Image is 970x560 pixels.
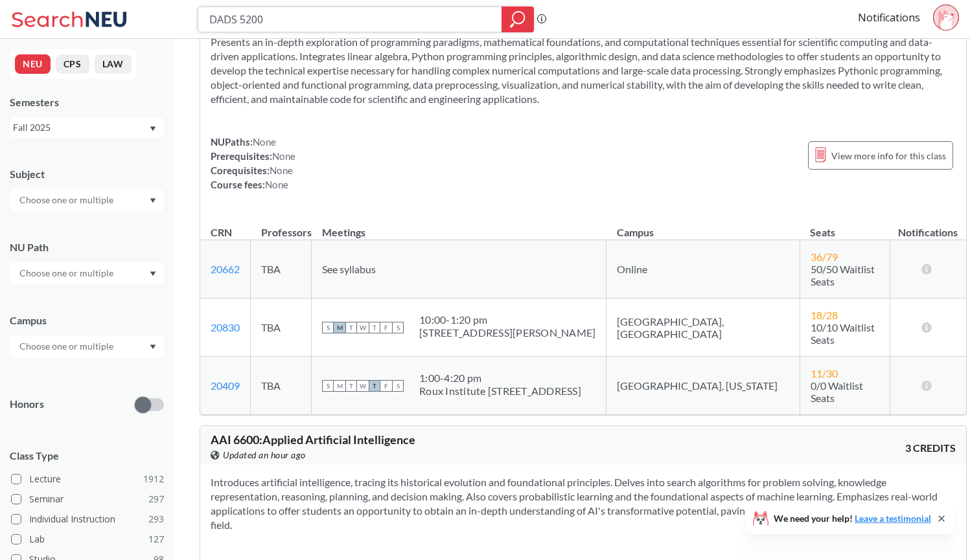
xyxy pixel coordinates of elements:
[10,117,164,138] div: Fall 2025Dropdown arrow
[357,322,369,333] span: W
[211,225,232,240] div: CRN
[150,271,156,276] svg: Dropdown arrow
[270,164,293,176] span: None
[148,492,164,506] span: 297
[150,198,156,203] svg: Dropdown arrow
[811,263,875,287] span: 50/50 Waitlist Seats
[345,322,357,333] span: T
[211,263,240,275] a: 20662
[13,120,148,135] div: Fall 2025
[322,322,334,333] span: S
[251,240,312,298] td: TBA
[419,326,595,339] div: [STREET_ADDRESS][PERSON_NAME]
[811,251,838,263] span: 36 / 79
[223,448,306,462] span: Updated an hour ago
[150,344,156,350] svg: Dropdown arrow
[322,263,376,275] span: See syllabus
[855,513,931,524] a: Leave a testimonial
[95,54,132,74] button: LAW
[811,309,838,321] span: 18 / 28
[606,240,800,298] td: Online
[11,471,164,487] label: Lecture
[272,150,295,162] span: None
[211,321,240,333] a: 20830
[15,54,51,74] button: NEU
[211,475,956,532] section: Introduces artificial intelligence, tracing its historical evolution and foundational principles....
[10,335,164,357] div: Dropdown arrow
[211,379,240,392] a: 20409
[10,397,44,412] p: Honors
[800,212,890,240] th: Seats
[357,380,369,392] span: W
[211,35,956,106] section: Presents an in-depth exploration of programming paradigms, mathematical foundations, and computat...
[811,321,875,346] span: 10/10 Waitlist Seats
[831,148,946,164] span: View more info for this class
[345,380,357,392] span: T
[312,212,606,240] th: Meetings
[10,449,164,463] span: Class Type
[774,514,931,523] span: We need your help!
[208,8,492,30] input: Class, professor, course number, "phrase"
[13,265,122,281] input: Choose one or multiple
[150,126,156,131] svg: Dropdown arrow
[211,135,295,192] div: NUPaths: Prerequisites: Corequisites: Course fees:
[811,379,863,404] span: 0/0 Waitlist Seats
[143,472,164,486] span: 1912
[148,532,164,546] span: 127
[858,10,920,25] a: Notifications
[10,262,164,284] div: Dropdown arrow
[11,531,164,548] label: Lab
[419,372,581,385] div: 1:00 - 4:20 pm
[369,380,380,392] span: T
[419,385,581,398] div: Roux Institute [STREET_ADDRESS]
[13,339,122,354] input: Choose one or multiple
[334,380,345,392] span: M
[211,432,415,447] span: AAI 6600 : Applied Artificial Intelligence
[10,313,164,328] div: Campus
[322,380,334,392] span: S
[334,322,345,333] span: M
[419,313,595,326] div: 10:00 - 1:20 pm
[606,298,800,357] td: [GEOGRAPHIC_DATA], [GEOGRAPHIC_DATA]
[392,322,404,333] span: S
[10,240,164,254] div: NU Path
[510,10,525,28] svg: magnifying glass
[392,380,404,392] span: S
[251,357,312,415] td: TBA
[10,95,164,109] div: Semesters
[251,298,312,357] td: TBA
[10,167,164,181] div: Subject
[380,322,392,333] span: F
[253,136,276,148] span: None
[606,212,800,240] th: Campus
[251,212,312,240] th: Professors
[265,179,288,190] span: None
[502,6,534,32] div: magnifying glass
[148,512,164,526] span: 293
[606,357,800,415] td: [GEOGRAPHIC_DATA], [US_STATE]
[10,189,164,211] div: Dropdown arrow
[905,441,956,455] span: 3 CREDITS
[11,511,164,528] label: Individual Instruction
[811,367,838,379] span: 11 / 30
[380,380,392,392] span: F
[890,212,966,240] th: Notifications
[13,192,122,208] input: Choose one or multiple
[11,491,164,508] label: Seminar
[56,54,89,74] button: CPS
[369,322,380,333] span: T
